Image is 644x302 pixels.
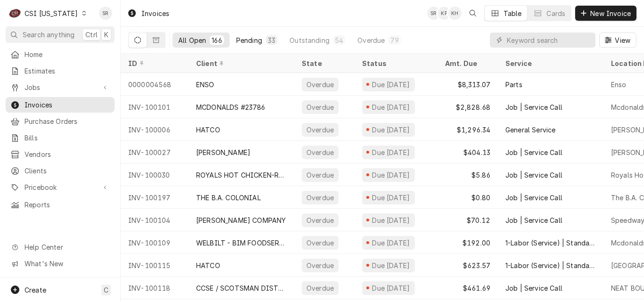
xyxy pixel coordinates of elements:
div: Parts [505,80,522,90]
span: Estimates [25,66,110,76]
div: Due [DATE] [371,170,411,180]
div: Table [504,8,522,18]
span: View [613,35,632,45]
span: C [104,285,108,295]
div: Service [505,58,594,68]
a: Go to Pricebook [6,180,115,195]
span: Clients [25,166,110,176]
div: KH [448,7,462,20]
a: Clients [6,163,115,179]
div: [PERSON_NAME] COMPANY [196,215,286,225]
div: Due [DATE] [371,215,411,225]
div: [PERSON_NAME] [196,147,250,157]
button: Open search [465,6,480,21]
span: Search anything [23,30,74,40]
a: Vendors [6,147,115,162]
div: All Open [178,35,206,45]
div: ENSO [196,80,215,90]
div: $70.12 [438,209,498,231]
div: Job | Service Call [505,283,562,293]
a: Go to What's New [6,256,115,271]
div: Client [196,58,285,68]
div: CCSE / SCOTSMAN DISTRIBUTOR [196,283,287,293]
div: $1,296.34 [438,118,498,141]
span: Ctrl [85,30,98,40]
div: Due [DATE] [371,283,411,293]
div: Kyley Hunnicutt's Avatar [448,7,462,20]
span: Vendors [25,149,110,159]
div: Job | Service Call [505,193,562,203]
div: Overdue [305,147,335,157]
a: Bills [6,130,115,146]
div: INV-100104 [121,209,189,231]
div: $5.86 [438,163,498,186]
div: Overdue [357,35,385,45]
div: Overdue [305,80,335,90]
div: $404.13 [438,141,498,163]
div: 166 [212,35,222,45]
div: Overdue [305,238,335,248]
div: State [302,58,347,68]
button: New Invoice [575,6,636,21]
div: Due [DATE] [371,261,411,270]
a: Go to Help Center [6,239,115,255]
a: Reports [6,197,115,212]
a: Estimates [6,63,115,79]
div: HATCO [196,125,220,135]
div: Overdue [305,261,335,270]
div: INV-100030 [121,163,189,186]
div: $2,828.68 [438,96,498,118]
div: Pending [236,35,262,45]
div: INV-100118 [121,277,189,299]
div: Job | Service Call [505,102,562,112]
span: Bills [25,133,110,143]
div: KP [438,7,451,20]
div: MCDONALDS #23786 [196,102,265,112]
span: Home [25,49,110,59]
div: Job | Service Call [505,170,562,180]
div: 0000004568 [121,73,189,96]
div: Cards [546,8,565,18]
span: Help Center [25,242,109,252]
div: Overdue [305,283,335,293]
div: Due [DATE] [371,125,411,135]
div: Job | Service Call [505,215,562,225]
div: CSI [US_STATE] [25,8,78,18]
span: Purchase Orders [25,116,110,126]
div: INV-100109 [121,231,189,254]
div: Overdue [305,125,335,135]
div: HATCO [196,261,220,270]
span: K [104,30,108,40]
div: Due [DATE] [371,147,411,157]
div: Due [DATE] [371,80,411,90]
div: Overdue [305,102,335,112]
div: Amt. Due [445,58,488,68]
div: $461.69 [438,277,498,299]
div: ID [128,58,179,68]
div: Due [DATE] [371,102,411,112]
div: Kym Parson's Avatar [438,7,451,20]
div: Job | Service Call [505,147,562,157]
div: Overdue [305,215,335,225]
div: WELBILT - BIM FOODSERVICE GROUP [196,238,287,248]
div: $623.57 [438,254,498,277]
div: INV-100027 [121,141,189,163]
span: What's New [25,259,109,269]
button: Search anythingCtrlK [6,26,115,43]
a: Purchase Orders [6,114,115,129]
div: Status [362,58,428,68]
div: 1-Labor (Service) | Standard | Incurred [505,261,596,270]
div: 54 [335,35,343,45]
div: Enso [611,80,627,90]
span: New Invoice [588,8,633,18]
span: Jobs [25,82,96,92]
div: Due [DATE] [371,238,411,248]
div: INV-100006 [121,118,189,141]
div: $8,313.07 [438,73,498,96]
a: Go to Jobs [6,80,115,95]
div: INV-100115 [121,254,189,277]
input: Keyword search [507,33,591,48]
a: Home [6,47,115,62]
div: CSI Kentucky's Avatar [8,7,22,20]
div: THE B.A. COLONIAL [196,193,261,203]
